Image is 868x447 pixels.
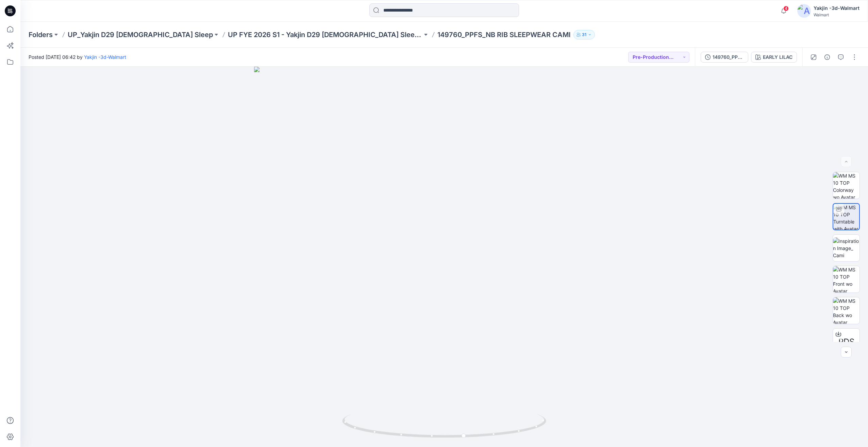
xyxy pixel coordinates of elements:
[833,297,859,324] img: WM MS 10 TOP Back wo Avatar
[783,6,789,11] span: 4
[701,52,748,63] button: 149760_PPFS_NB RIB SLEEPWEAR CAMI
[29,30,53,39] a: Folders
[833,204,859,230] img: WM MS 10 TOP Turntable with Avatar
[763,53,792,61] div: EARLY LILAC
[713,53,744,61] div: 149760_PPFS_NB RIB SLEEPWEAR CAMI
[29,53,126,61] span: Posted [DATE] 06:42 by
[582,31,586,38] p: 31
[84,54,126,60] a: Yakjin -3d-Walmart
[751,52,797,63] button: EARLY LILAC
[68,30,213,39] a: UP_Yakjin D29 [DEMOGRAPHIC_DATA] Sleep
[814,12,859,17] div: Walmart
[573,30,595,39] button: 31
[833,172,859,199] img: WM MS 10 TOP Colorway wo Avatar
[228,30,422,39] a: UP FYE 2026 S1 - Yakjin D29 [DEMOGRAPHIC_DATA] Sleepwear
[822,52,833,63] button: Details
[833,266,859,293] img: WM MS 10 TOP Front wo Avatar
[797,4,811,18] img: avatar
[838,336,854,348] span: PDS
[833,237,859,259] img: Inspiration Image_ Cami
[437,30,571,39] p: 149760_PPFS_NB RIB SLEEPWEAR CAMI
[814,4,859,12] div: Yakjin -3d-Walmart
